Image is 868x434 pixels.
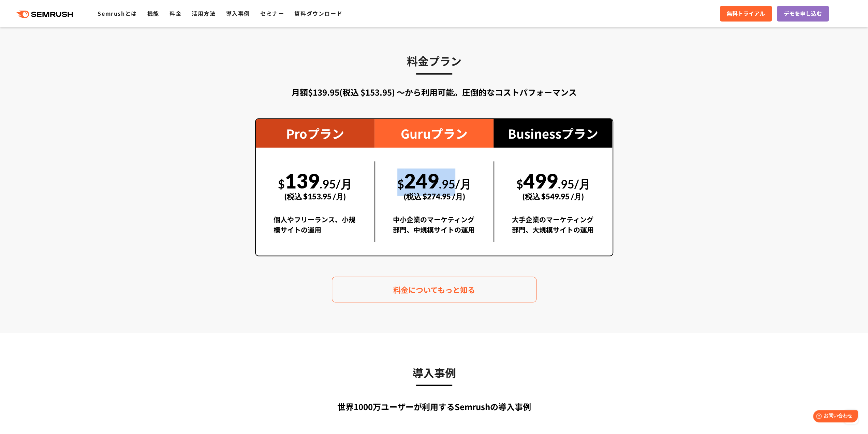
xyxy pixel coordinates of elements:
a: Semrushとは [98,9,137,17]
div: 499 [512,161,595,208]
span: デモを申し込む [784,9,822,18]
a: 資料ダウンロード [294,9,342,17]
h3: 導入事例 [255,364,613,381]
span: .95/月 [558,177,590,191]
div: Guruプラン [374,119,494,148]
div: (税込 $153.95 /月) [274,184,357,208]
span: 無料トライアル [727,9,765,18]
a: セミナー [260,9,284,17]
span: $ [516,177,523,191]
span: .95/月 [320,177,352,191]
div: 月額$139.95(税込 $153.95) 〜から利用可能。圧倒的なコストパフォーマンス [255,86,613,98]
a: 活用方法 [192,9,216,17]
iframe: Help widget launcher [807,407,860,426]
a: 導入事例 [226,9,250,17]
h3: 料金プラン [255,52,613,69]
div: (税込 $274.95 /月) [393,184,476,208]
div: 個人やフリーランス、小規模サイトの運用 [274,214,357,242]
div: Businessプラン [494,119,613,148]
div: Proプラン [256,119,375,148]
span: $ [397,177,404,191]
a: デモを申し込む [777,6,829,22]
a: 機能 [147,9,159,17]
a: 料金 [170,9,181,17]
div: 249 [393,161,476,208]
span: 料金についてもっと知る [393,283,475,295]
div: (税込 $549.95 /月) [512,184,595,208]
a: 料金についてもっと知る [332,277,536,302]
div: 世界1000万ユーザーが利用する Semrushの導入事例 [255,400,613,412]
a: 無料トライアル [720,6,772,22]
div: 139 [274,161,357,208]
div: 中小企業のマーケティング部門、中規模サイトの運用 [393,214,476,242]
span: $ [278,177,285,191]
div: 大手企業のマーケティング部門、大規模サイトの運用 [512,214,595,242]
span: .95/月 [439,177,471,191]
